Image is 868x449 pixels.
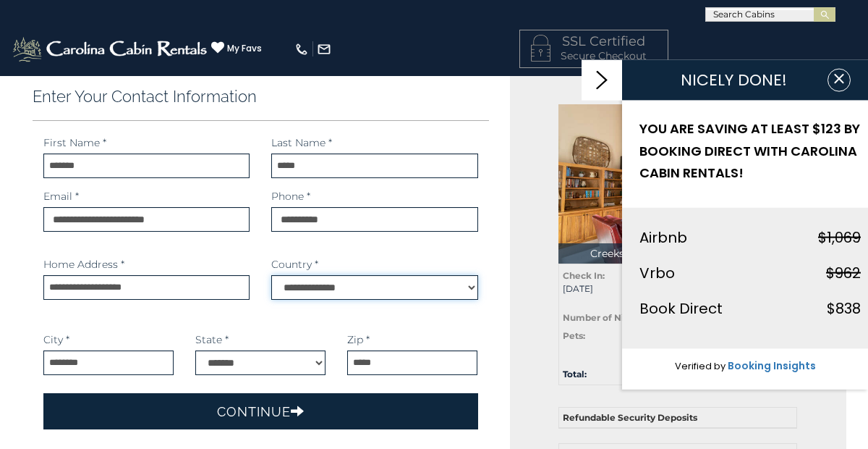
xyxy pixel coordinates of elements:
[347,332,370,347] label: Zip *
[43,189,79,203] label: Email *
[639,72,827,89] h1: NICELY DONE!
[639,118,861,185] h2: YOU ARE SAVING AT LEAST $123 BY BOOKING DIRECT WITH CAROLINA CABIN RENTALS!
[43,135,106,150] label: First Name *
[271,189,310,203] label: Phone *
[563,312,646,323] strong: Number of Nights:
[43,332,69,347] label: City *
[43,393,478,429] button: Continue
[563,270,605,281] strong: Check In:
[43,257,124,272] label: Home Address *
[675,358,726,372] span: Verified by
[531,49,657,63] p: Secure Checkout
[639,298,723,318] span: Book Direct
[531,35,550,62] img: LOCKICON1.png
[728,358,816,372] a: Booking Insights
[563,369,587,379] strong: Total:
[271,257,318,272] label: Country *
[826,262,861,282] strike: $962
[317,42,331,56] img: mail-regular-white.png
[818,227,861,247] strike: $1,069
[558,243,797,264] p: Creekside at [GEOGRAPHIC_DATA]
[639,224,687,249] div: Airbnb
[294,42,309,56] img: phone-regular-white.png
[827,295,861,320] div: $838
[271,135,332,150] label: Last Name *
[211,41,262,56] a: My Favs
[227,42,262,55] span: My Favs
[639,260,675,285] div: Vrbo
[563,282,667,295] span: [DATE]
[195,332,229,347] label: State *
[559,408,797,429] th: Refundable Security Deposits
[33,87,489,106] h3: Enter Your Contact Information
[11,35,211,64] img: White-1-2.png
[563,330,585,341] strong: Pets:
[558,104,797,264] img: 1714391825_thumbnail.jpeg
[531,35,657,49] h4: SSL Certified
